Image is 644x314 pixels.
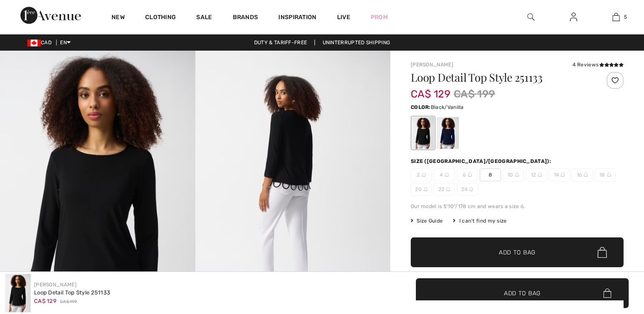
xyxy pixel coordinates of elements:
[411,62,453,68] a: [PERSON_NAME]
[538,173,542,177] img: ring-m.svg
[424,187,428,191] img: ring-m.svg
[411,168,432,181] span: 2
[613,12,620,22] img: My Bag
[411,237,624,267] button: Add to Bag
[60,299,77,305] span: CA$ 199
[411,217,443,225] span: Size Guide
[603,288,611,298] img: Bag.svg
[411,80,450,100] span: CA$ 129
[572,61,624,69] div: 4 Reviews
[480,168,501,181] span: 8
[584,173,588,177] img: ring-m.svg
[457,183,478,196] span: 24
[503,168,524,181] span: 10
[411,157,553,165] div: Size ([GEOGRAPHIC_DATA]/[GEOGRAPHIC_DATA]):
[457,168,478,181] span: 6
[411,203,624,210] div: Our model is 5'10"/178 cm and wears a size 6.
[196,14,212,23] a: Sale
[34,298,57,304] span: CA$ 129
[60,40,71,46] span: EN
[278,14,316,23] span: Inspiration
[549,168,570,181] span: 14
[595,12,637,22] a: 5
[504,288,541,297] span: Add to Bag
[598,247,607,258] img: Bag.svg
[572,168,593,181] span: 16
[337,13,350,22] a: Live
[431,104,464,110] span: Black/Vanilla
[515,173,519,177] img: ring-m.svg
[499,248,535,257] span: Add to Bag
[454,86,495,102] span: CA$ 199
[412,117,434,149] div: Black/Vanilla
[595,168,616,181] span: 18
[422,173,426,177] img: ring-m.svg
[570,12,577,22] img: My Info
[434,183,455,196] span: 22
[371,13,388,22] a: Prom
[563,12,584,23] a: Sign In
[446,187,450,191] img: ring-m.svg
[233,14,258,23] a: Brands
[416,278,629,308] button: Add to Bag
[112,14,125,23] a: New
[411,72,588,83] h1: Loop Detail Top Style 251133
[5,274,31,312] img: Loop Detail Top Style 251133
[34,288,110,297] div: Loop Detail Top Style 251133
[145,14,176,23] a: Clothing
[527,12,535,22] img: search the website
[411,104,431,110] span: Color:
[411,183,432,196] span: 20
[453,217,507,225] div: I can't find my size
[20,7,81,24] img: 1ère Avenue
[561,173,565,177] img: ring-m.svg
[468,173,472,177] img: ring-m.svg
[607,173,611,177] img: ring-m.svg
[526,168,547,181] span: 12
[469,187,473,191] img: ring-m.svg
[434,168,455,181] span: 4
[437,117,459,149] div: Midnight Blue/Vanilla
[27,40,41,46] img: Canadian Dollar
[445,173,449,177] img: ring-m.svg
[27,40,55,46] span: CAD
[34,282,77,288] a: [PERSON_NAME]
[624,13,627,21] span: 5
